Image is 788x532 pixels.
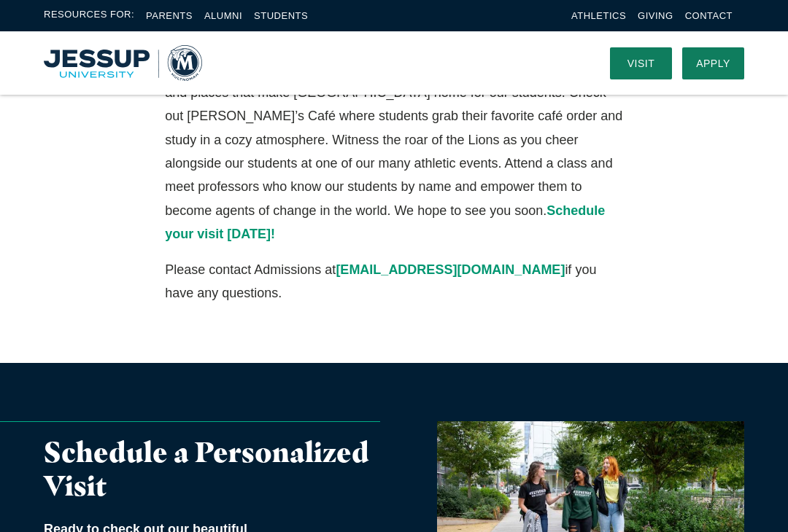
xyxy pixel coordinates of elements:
a: Students [254,10,308,21]
a: Home [44,45,202,81]
a: Apply [682,47,744,79]
a: Alumni [204,10,242,21]
p: Please contact Admissions at if you have any questions. [165,258,623,305]
a: [EMAIL_ADDRESS][DOMAIN_NAME] [336,262,565,277]
img: Multnomah University Logo [44,45,202,81]
a: Athletics [571,10,626,21]
a: Parents [146,10,193,21]
a: Contact [685,10,733,21]
span: Resources For: [44,7,134,24]
a: Visit [610,47,672,79]
p: Welcome to the Multnomah Campus of [PERSON_NAME][GEOGRAPHIC_DATA]! We invite you to visit and exp... [165,34,623,246]
h3: Schedule a Personalized Visit [44,436,380,503]
a: Giving [638,10,673,21]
